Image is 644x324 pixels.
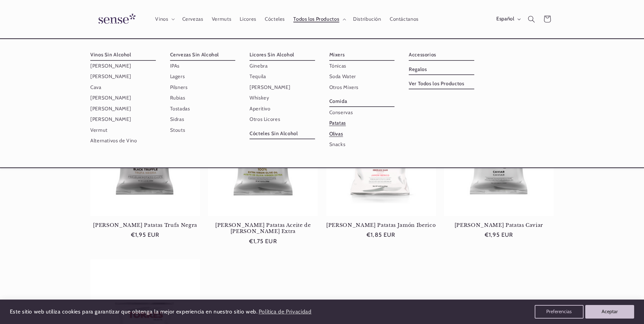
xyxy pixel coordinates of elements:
[260,12,289,26] a: Cócteles
[212,16,231,22] span: Vermuts
[90,82,156,93] a: Cava
[170,61,236,71] a: IPAs
[236,12,261,26] a: Licores
[257,306,312,318] a: Política de Privacidad (opens in a new tab)
[170,93,236,103] a: Rubias
[524,11,539,27] summary: Búsqueda
[329,50,395,60] a: Mixers
[329,129,395,139] a: Olivas
[90,93,156,103] a: [PERSON_NAME]
[329,61,395,71] a: Tónicas
[326,222,436,228] a: [PERSON_NAME] Patatas Jamón Iberico
[90,114,156,125] a: [PERSON_NAME]
[492,12,523,26] button: Español
[90,61,156,71] a: [PERSON_NAME]
[250,50,315,60] a: Licores Sin Alcohol
[170,104,236,114] a: Tostadas
[250,114,315,125] a: Otros Licores
[329,107,395,118] a: Conservas
[90,104,156,114] a: [PERSON_NAME]
[353,16,381,22] span: Distribución
[329,71,395,82] a: Soda Water
[170,50,236,60] a: Cervezas Sin Alcohol
[250,82,315,93] a: [PERSON_NAME]
[88,7,144,32] a: Sense
[10,308,258,315] span: Este sitio web utiliza cookies para garantizar que obtenga la mejor experiencia en nuestro sitio ...
[409,64,474,75] a: Regalos
[385,12,423,26] a: Contáctanos
[250,61,315,71] a: Ginebra
[90,136,156,146] a: Alternativos de Vino
[90,71,156,82] a: [PERSON_NAME]
[289,12,349,26] summary: Todos los Productos
[170,82,236,93] a: Pilsners
[535,305,584,319] button: Preferencias
[182,16,203,22] span: Cervezas
[170,125,236,136] a: Stouts
[90,125,156,136] a: Vermut
[329,118,395,128] a: Patatas
[170,114,236,125] a: Sidras
[409,50,474,60] a: Accessorios
[250,104,315,114] a: Aperitivo
[444,222,554,228] a: [PERSON_NAME] Patatas Caviar
[90,10,141,29] img: Sense
[90,222,200,228] a: [PERSON_NAME] Patatas Trufa Negra
[208,222,318,235] a: [PERSON_NAME] Patatas Aceite de [PERSON_NAME] Extra
[329,96,395,107] a: Comida
[240,16,256,22] span: Licores
[250,128,315,139] a: Cócteles Sin Alcohol
[178,12,207,26] a: Cervezas
[496,16,514,23] span: Español
[155,16,168,22] span: Vinos
[293,16,339,22] span: Todos los Productos
[329,82,395,93] a: Otros Mixers
[207,12,236,26] a: Vermuts
[265,16,285,22] span: Cócteles
[585,305,634,319] button: Aceptar
[390,16,419,22] span: Contáctanos
[250,93,315,103] a: Whiskey
[170,71,236,82] a: Lagers
[329,139,395,150] a: Snacks
[151,12,178,26] summary: Vinos
[349,12,386,26] a: Distribución
[409,78,474,89] a: Ver Todos los Productos
[250,71,315,82] a: Tequila
[90,50,156,60] a: Vinos Sin Alcohol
